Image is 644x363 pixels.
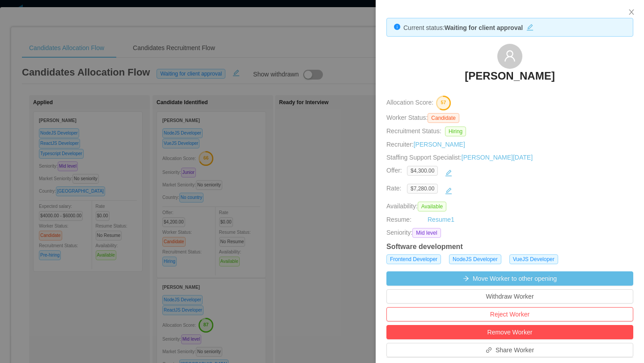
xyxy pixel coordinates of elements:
span: Frontend Developer [386,254,441,264]
span: Allocation Score: [386,99,433,106]
button: icon: edit [523,22,537,31]
span: Seniority: [386,228,412,238]
span: $4,300.00 [407,166,438,176]
a: [PERSON_NAME] [465,69,555,89]
button: Reject Worker [386,307,633,321]
span: Candidate [428,113,459,123]
span: Available [418,202,446,211]
a: Resume1 [428,215,454,224]
h3: [PERSON_NAME] [465,69,555,83]
span: Hiring [445,127,466,136]
button: Withdraw Worker [386,289,633,304]
span: Recruiter: [386,141,465,148]
span: VueJS Developer [509,254,558,264]
span: Current status: [403,24,445,31]
span: Recruitment Status: [386,127,441,135]
button: icon: arrow-rightMove Worker to other opening [386,271,633,286]
strong: Waiting for client approval [445,24,523,31]
strong: Software development [386,243,463,250]
text: 57 [441,100,446,106]
span: Availability: [386,203,450,210]
i: icon: close [628,8,635,16]
span: Resume: [386,216,411,223]
span: $7,280.00 [407,184,438,194]
button: icon: edit [441,184,456,198]
span: Mid level [412,228,441,238]
a: [PERSON_NAME] [414,141,465,148]
i: icon: info-circle [394,24,400,30]
button: icon: linkShare Worker [386,343,633,357]
span: Worker Status: [386,114,428,121]
i: icon: user [504,50,516,62]
a: [PERSON_NAME][DATE] [462,154,533,161]
span: Staffing Support Specialist: [386,154,533,161]
button: Remove Worker [386,325,633,339]
button: 57 [433,95,451,110]
span: NodeJS Developer [449,254,501,264]
button: icon: edit [441,166,456,180]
